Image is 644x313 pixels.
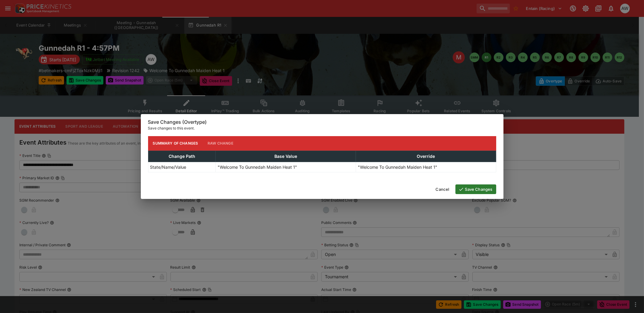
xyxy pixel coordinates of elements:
button: Cancel [432,184,453,194]
p: State/Name/Value [150,164,186,170]
button: Save Changes [455,184,496,194]
td: "Welcome To Gunnedah Maiden Heat 1" [356,162,496,172]
button: Summary of Changes [148,136,203,151]
th: Change Path [148,151,215,162]
h6: Save Changes (Overtype) [148,119,496,125]
td: "Welcome To Gunnedah Maiden Heat 1" [215,162,356,172]
p: Save changes to this event. [148,125,496,131]
th: Base Value [215,151,356,162]
button: Raw Change [203,136,238,151]
th: Override [356,151,496,162]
